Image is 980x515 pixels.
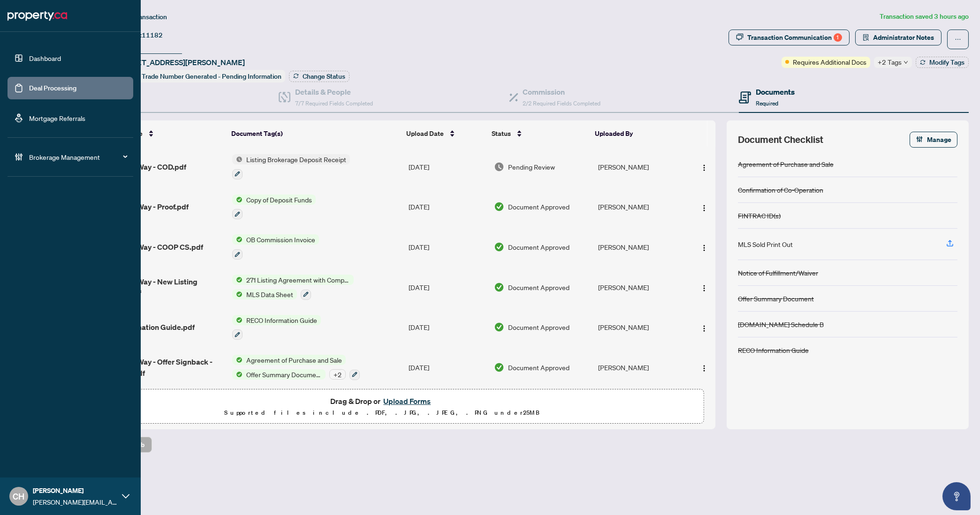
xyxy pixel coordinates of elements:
[243,289,297,299] span: MLS Data Sheet
[700,284,708,292] img: Logo
[329,369,346,380] div: + 2
[738,210,781,221] div: FINTRAC ID(s)
[738,319,824,329] div: [DOMAIN_NAME] Schedule B
[61,389,704,424] span: Drag & Drop orUpload FormsSupported files include .PDF, .JPG, .JPEG, .PNG under25MB
[700,244,708,252] img: Logo
[232,275,354,300] button: Status Icon271 Listing Agreement with Company Schedule AStatus IconMLS Data Sheet
[873,30,934,45] span: Administrator Notes
[697,239,712,254] button: Logo
[116,70,285,82] div: Status:
[929,59,965,66] span: Modify Tags
[243,194,316,205] span: Copy of Deposit Funds
[405,147,490,187] td: [DATE]
[508,282,570,292] span: Document Approved
[488,120,592,147] th: Status
[594,267,686,307] td: [PERSON_NAME]
[142,31,163,39] span: 11182
[295,100,373,107] span: 7/7 Required Fields Completed
[955,36,961,43] span: ellipsis
[738,185,823,195] div: Confirmation of Co-Operation
[243,369,326,380] span: Offer Summary Document
[98,356,225,379] span: 25 Boticelli Way - Offer Signback - Complete.pdf
[492,128,511,139] span: Status
[405,347,490,388] td: [DATE]
[494,242,504,252] img: Document Status
[232,154,350,179] button: Status IconListing Brokerage Deposit Receipt
[232,315,321,340] button: Status IconRECO Information Guide
[232,154,243,164] img: Status Icon
[494,322,504,332] img: Document Status
[697,159,712,174] button: Logo
[142,72,281,81] span: Trade Number Generated - Pending Information
[303,73,345,80] span: Change Status
[738,293,814,304] div: Offer Summary Document
[243,154,350,164] span: Listing Brokerage Deposit Receipt
[405,227,490,267] td: [DATE]
[29,54,61,62] a: Dashboard
[756,100,778,107] span: Required
[232,289,243,299] img: Status Icon
[594,227,686,267] td: [PERSON_NAME]
[738,133,823,146] span: Document Checklist
[33,485,117,496] span: [PERSON_NAME]
[594,187,686,227] td: [PERSON_NAME]
[98,161,186,172] span: 25 Boticelli Way - COD.pdf
[697,360,712,375] button: Logo
[494,362,504,373] img: Document Status
[228,120,403,147] th: Document Tag(s)
[878,57,902,67] span: +2 Tags
[910,132,957,148] button: Manage
[117,13,167,21] span: View Transaction
[405,307,490,348] td: [DATE]
[232,194,316,220] button: Status IconCopy of Deposit Funds
[508,242,570,252] span: Document Approved
[793,57,866,67] span: Requires Additional Docs
[29,84,76,92] a: Deal Processing
[116,57,245,68] span: [STREET_ADDRESS][PERSON_NAME]
[729,30,850,45] button: Transaction Communication1
[232,234,243,245] img: Status Icon
[380,395,433,407] button: Upload Forms
[98,241,203,253] span: 25 Boticelli Way - COOP CS.pdf
[738,345,809,355] div: RECO Information Guide
[405,187,490,227] td: [DATE]
[592,120,683,147] th: Uploaded By
[916,57,969,68] button: Modify Tags
[756,86,795,97] h4: Documents
[232,234,319,260] button: Status IconOB Commission Invoice
[508,202,570,212] span: Document Approved
[594,147,686,187] td: [PERSON_NAME]
[232,275,243,285] img: Status Icon
[927,132,951,147] span: Manage
[494,282,504,292] img: Document Status
[94,120,228,147] th: (10) File Name
[494,162,504,172] img: Document Status
[508,362,570,373] span: Document Approved
[508,162,555,172] span: Pending Review
[738,239,793,249] div: MLS Sold Print Out
[33,497,117,507] span: [PERSON_NAME][EMAIL_ADDRESS][DOMAIN_NAME]
[494,202,504,212] img: Document Status
[700,325,708,332] img: Logo
[98,276,225,299] span: 25 Boticelli Way - New Listing Package.pdf
[508,322,570,332] span: Document Approved
[98,321,195,333] span: RECO Information Guide.pdf
[330,395,433,407] span: Drag & Drop or
[697,320,712,335] button: Logo
[904,60,908,65] span: down
[700,204,708,212] img: Logo
[232,315,243,325] img: Status Icon
[232,194,243,205] img: Status Icon
[523,86,601,97] h4: Commission
[697,280,712,295] button: Logo
[29,114,85,122] a: Mortgage Referrals
[697,199,712,214] button: Logo
[403,120,488,147] th: Upload Date
[747,30,842,45] div: Transaction Communication
[243,315,321,325] span: RECO Information Guide
[863,34,869,41] span: solution
[738,268,818,278] div: Notice of Fulfillment/Waiver
[738,159,834,169] div: Agreement of Purchase and Sale
[406,128,444,139] span: Upload Date
[289,71,349,82] button: Change Status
